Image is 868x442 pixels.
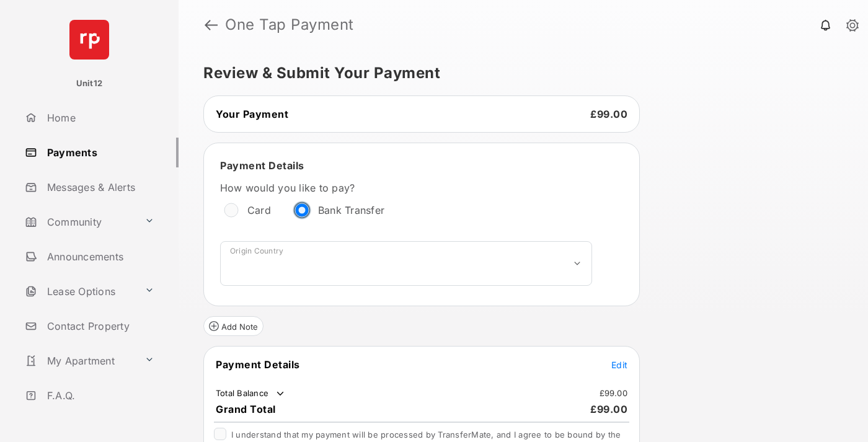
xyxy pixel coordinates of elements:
label: How would you like to pay? [220,182,592,194]
a: My Apartment [20,346,139,376]
a: Contact Property [20,311,179,341]
label: Card [247,204,271,216]
a: Announcements [20,242,179,272]
button: Edit [611,358,627,371]
span: Payment Details [220,159,304,172]
a: Messages & Alerts [20,172,179,202]
strong: One Tap Payment [225,17,354,32]
img: svg+xml;base64,PHN2ZyB4bWxucz0iaHR0cDovL3d3dy53My5vcmcvMjAwMC9zdmciIHdpZHRoPSI2NCIgaGVpZ2h0PSI2NC... [69,20,109,60]
a: Lease Options [20,276,139,306]
td: £99.00 [599,387,629,399]
a: Home [20,103,179,133]
label: Bank Transfer [318,204,384,216]
span: Edit [611,360,627,370]
span: £99.00 [590,108,627,120]
td: Total Balance [215,387,286,400]
button: Add Note [203,316,263,336]
h5: Review & Submit Your Payment [203,66,833,81]
span: Payment Details [216,358,300,371]
p: Unit12 [76,77,103,90]
span: £99.00 [590,403,627,415]
a: Payments [20,138,179,167]
a: Community [20,207,139,237]
span: Your Payment [216,108,288,120]
a: F.A.Q. [20,381,179,410]
span: Grand Total [216,403,276,415]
